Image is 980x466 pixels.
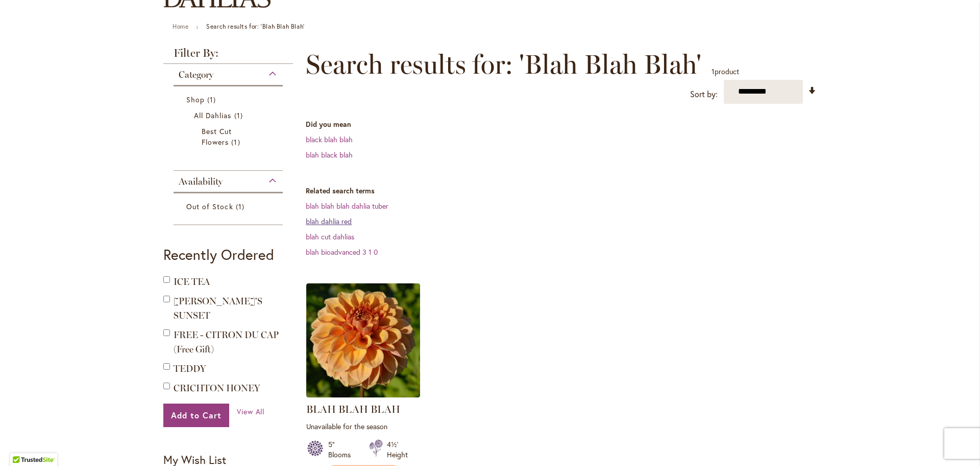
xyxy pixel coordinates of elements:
[174,383,260,394] a: CRICHTON HONEY
[194,110,232,120] span: All Dahlias
[174,363,206,374] a: TEDDY
[234,110,246,121] span: 1
[231,137,242,147] span: 1
[174,296,262,321] a: [PERSON_NAME]'S SUNSET
[186,95,205,104] span: Shop
[306,49,701,80] span: Search results for: 'Blah Blah Blah'
[202,126,257,147] a: Best Cut Flowers
[186,201,273,212] a: Out of Stock 1
[206,23,305,30] strong: Search results for: 'Blah Blah Blah'
[690,85,718,104] label: Sort by:
[8,430,36,458] iframe: Launch Accessibility Center
[171,410,222,420] span: Add to Cart
[306,119,817,129] dt: Did you mean
[712,63,739,80] p: product
[186,94,273,105] a: Shop
[237,407,265,417] a: View All
[306,403,400,415] a: BLAH BLAH BLAH
[387,439,408,460] div: 4½' Height
[237,407,265,416] span: View All
[306,186,817,196] dt: Related search terms
[306,232,354,241] a: blah cut dahlias
[328,439,357,460] div: 5" Blooms
[306,283,420,397] img: Blah Blah Blah
[306,135,353,144] a: black blah blah
[174,276,210,287] a: ICE TEA
[207,94,218,105] span: 1
[163,404,229,427] button: Add to Cart
[173,23,188,30] a: Home
[194,110,265,121] a: All Dahlias
[306,421,420,431] p: Unavailable for the season
[163,245,274,264] strong: Recently Ordered
[306,216,352,226] a: blah dahlia red
[179,69,213,80] span: Category
[712,66,715,76] span: 1
[236,201,247,212] span: 1
[306,390,420,400] a: Blah Blah Blah
[202,126,232,147] span: Best Cut Flowers
[174,329,279,355] span: FREE - CITRON DU CAP (Free Gift)
[163,48,293,64] strong: Filter By:
[179,176,223,187] span: Availability
[306,247,378,257] a: blah bioadvanced 3 1 0
[186,202,233,211] span: Out of Stock
[306,150,353,160] a: blah black blah
[306,201,388,211] a: blah blah blah dahlia tuber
